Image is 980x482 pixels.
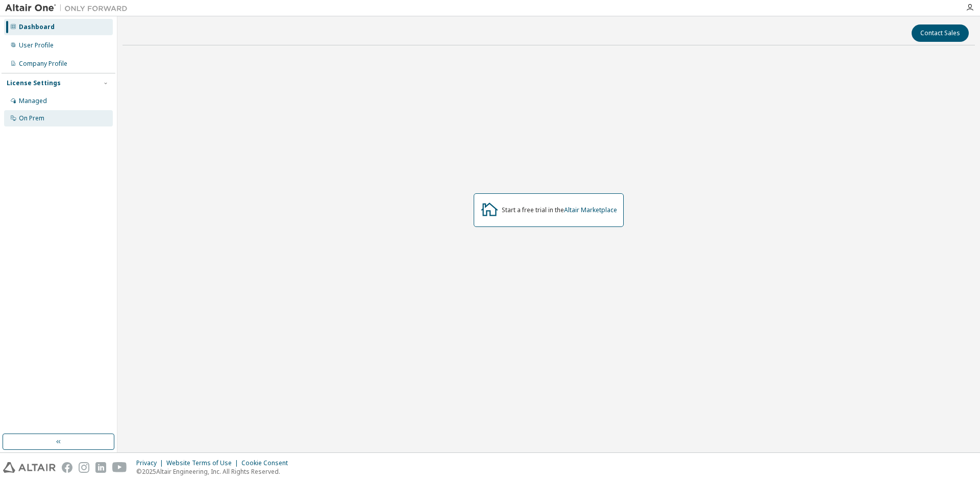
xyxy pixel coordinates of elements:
img: Altair One [5,3,133,13]
img: altair_logo.svg [3,462,56,473]
div: Website Terms of Use [166,459,241,467]
div: Privacy [136,459,166,467]
div: Company Profile [19,60,67,68]
div: On Prem [19,114,44,122]
img: linkedin.svg [95,462,106,473]
img: instagram.svg [79,462,89,473]
div: Dashboard [19,23,55,31]
div: User Profile [19,41,54,49]
div: Managed [19,97,47,105]
a: Altair Marketplace [564,206,617,214]
img: facebook.svg [62,462,72,473]
div: Cookie Consent [241,459,294,467]
p: © 2025 Altair Engineering, Inc. All Rights Reserved. [136,467,294,476]
div: License Settings [7,79,61,87]
img: youtube.svg [112,462,127,473]
button: Contact Sales [912,24,969,42]
div: Start a free trial in the [502,206,617,214]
